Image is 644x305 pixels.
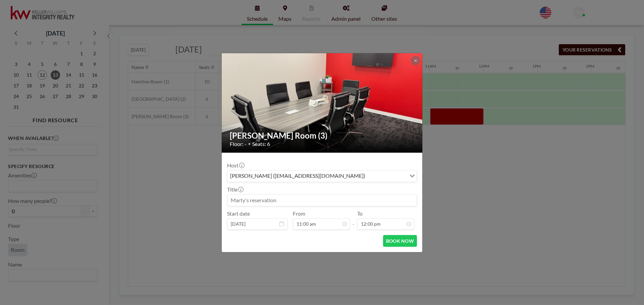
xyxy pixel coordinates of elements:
label: Title [227,186,243,193]
span: [PERSON_NAME] ([EMAIL_ADDRESS][DOMAIN_NAME]) [229,172,367,180]
input: Search for option [367,172,406,180]
h2: [PERSON_NAME] Room (3) [230,131,415,141]
span: - [353,213,355,227]
button: BOOK NOW [383,235,417,247]
label: From [293,210,305,217]
label: Start date [227,210,250,217]
span: Floor: - [230,141,247,147]
label: To [357,210,363,217]
span: • [248,141,251,146]
span: Seats: 6 [252,141,270,147]
div: Search for option [227,170,417,182]
img: 537.jpg [222,27,423,178]
label: Host [227,162,244,169]
input: Marty's reservation [227,195,417,206]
